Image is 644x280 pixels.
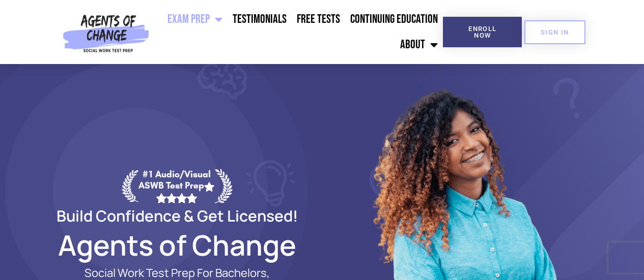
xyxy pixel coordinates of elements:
h2: Agents of Change [32,233,322,257]
nav: Menu [153,7,443,57]
span: Enroll Now [459,25,506,39]
span: SIGN IN [541,29,569,36]
a: Continuing Education [345,7,443,32]
div: #1 Audio/Visual ASWB Test Prep [138,169,215,203]
a: Enroll Now [443,17,522,47]
a: Exam Prep [162,7,228,32]
a: Free Tests [292,7,345,32]
a: About [395,32,443,57]
a: Testimonials [228,7,292,32]
h2: Build Confidence & Get Licensed! [32,208,322,223]
a: SIGN IN [524,20,585,44]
